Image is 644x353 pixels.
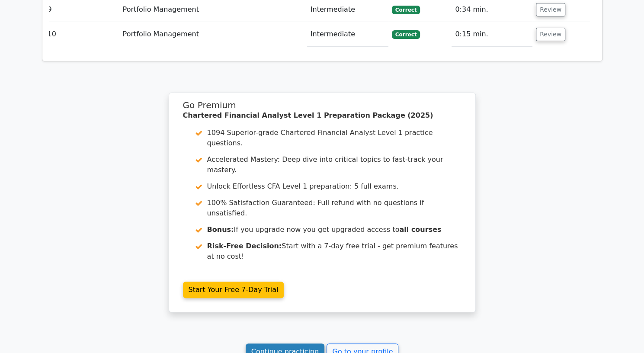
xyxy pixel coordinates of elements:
td: 10 [44,22,119,47]
a: Start Your Free 7-Day Trial [183,282,284,298]
button: Review [536,3,565,16]
td: Portfolio Management [119,22,307,47]
td: 0:15 min. [452,22,532,47]
span: Correct [392,30,420,39]
span: Correct [392,6,420,14]
button: Review [536,28,565,41]
td: Intermediate [307,22,388,47]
